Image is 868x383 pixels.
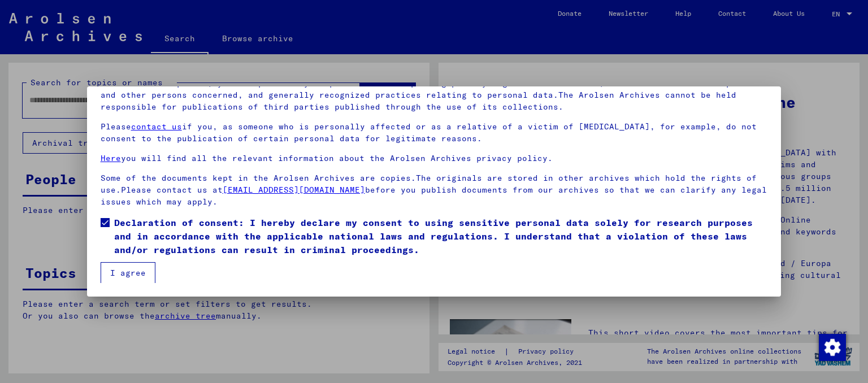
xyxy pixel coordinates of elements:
button: I agree [101,262,155,284]
span: Declaration of consent: I hereby declare my consent to using sensitive personal data solely for r... [114,216,768,256]
a: Here [101,153,121,163]
img: Change consent [819,334,846,361]
p: Please if you, as someone who is personally affected or as a relative of a victim of [MEDICAL_DAT... [101,121,768,145]
a: [EMAIL_ADDRESS][DOMAIN_NAME] [223,185,365,195]
p: Please note that this portal on victims of Nazi [MEDICAL_DATA] contains sensitive data on identif... [101,66,768,113]
p: Some of the documents kept in the Arolsen Archives are copies.The originals are stored in other a... [101,172,768,208]
p: you will find all the relevant information about the Arolsen Archives privacy policy. [101,153,768,164]
a: contact us [131,121,182,132]
div: Change consent [818,333,845,360]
